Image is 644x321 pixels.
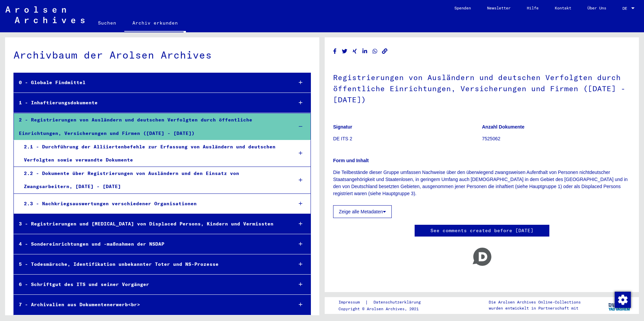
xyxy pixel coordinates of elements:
[19,167,288,193] div: 2.2 - Dokumente über Registrierungen von Ausländern und den Einsatz von Zwangsarbeitern, [DATE] -...
[14,298,288,311] div: 7 - Archivalien aus Dokumentenerwerb<br>
[622,6,630,11] span: DE
[333,169,631,197] p: Die Teilbestände dieser Gruppe umfassen Nachweise über den überwiegend zwangsweisen Aufenthalt vo...
[615,292,631,308] img: Zustimmung ändern
[14,238,288,251] div: 4 - Sondereinrichtungen und -maßnahmen der NSDAP
[14,113,288,140] div: 2 - Registrierungen von Ausländern und deutschen Verfolgten durch öffentliche Einrichtungen, Vers...
[339,306,429,312] p: Copyright © Arolsen Archives, 2021
[372,47,379,56] button: Share on WhatsApp
[5,6,85,23] img: Arolsen_neg.svg
[341,47,348,56] button: Share on Twitter
[482,135,631,142] p: 7525062
[124,15,186,32] a: Archiv erkunden
[333,62,631,114] h1: Registrierungen von Ausländern und deutschen Verfolgten durch öffentliche Einrichtungen, Versiche...
[339,299,365,306] a: Impressum
[14,278,288,291] div: 6 - Schriftgut des ITS und seiner Vorgänger
[19,140,288,167] div: 2.1 - Durchführung der Alliiertenbefehle zur Erfassung von Ausländern und deutschen Verfolgten so...
[19,197,288,210] div: 2.3 - Nachkriegsauswertungen verschiedener Organisationen
[333,124,352,130] b: Signatur
[90,15,124,31] a: Suchen
[368,299,429,306] a: Datenschutzerklärung
[489,299,581,305] p: Die Arolsen Archives Online-Collections
[333,205,392,218] button: Zeige alle Metadaten
[14,96,288,109] div: 1 - Inhaftierungsdokumente
[333,135,482,142] p: DE ITS 2
[351,47,358,56] button: Share on Xing
[614,291,631,308] div: Zustimmung ändern
[14,217,288,230] div: 3 - Registrierungen und [MEDICAL_DATA] von Displaced Persons, Kindern und Vermissten
[14,76,288,89] div: 0 - Globale Findmittel
[489,305,581,311] p: wurden entwickelt in Partnerschaft mit
[333,158,369,163] b: Form und Inhalt
[607,297,632,314] img: yv_logo.png
[13,47,311,63] div: Archivbaum der Arolsen Archives
[430,227,534,234] a: See comments created before [DATE]
[482,124,524,130] b: Anzahl Dokumente
[14,258,288,271] div: 5 - Todesmärsche, Identifikation unbekannter Toter und NS-Prozesse
[331,47,339,56] button: Share on Facebook
[339,299,429,306] div: |
[381,47,388,56] button: Copy link
[361,47,368,56] button: Share on LinkedIn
